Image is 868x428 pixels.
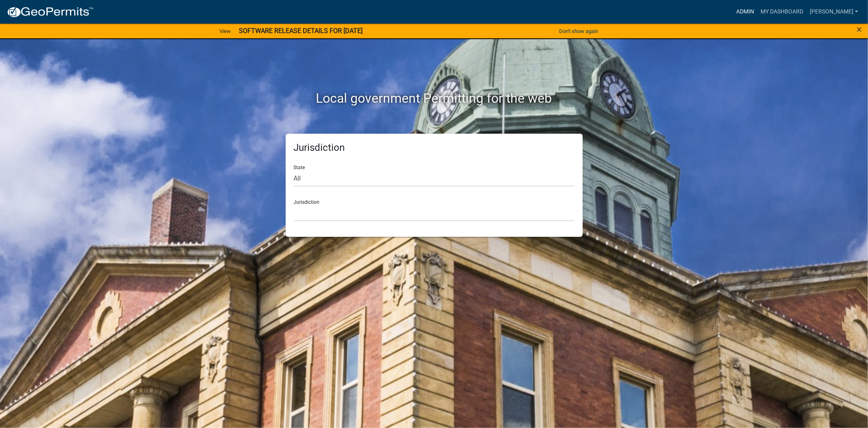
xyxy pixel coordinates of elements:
[757,4,807,20] a: My Dashboard
[294,142,575,154] h5: Jurisdiction
[857,24,862,34] button: Close
[857,24,862,35] span: ×
[556,24,601,38] button: Don't show again
[216,24,234,38] a: View
[807,4,861,20] a: [PERSON_NAME]
[733,4,757,20] a: Admin
[208,90,660,106] h2: Local government Permitting for the web
[239,27,363,35] strong: SOFTWARE RELEASE DETAILS FOR [DATE]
